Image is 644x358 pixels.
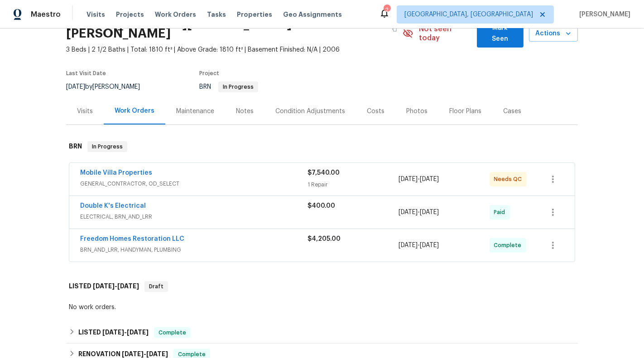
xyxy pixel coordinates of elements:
span: Visits [87,10,105,19]
span: Project [199,71,219,76]
span: [DATE] [117,283,139,289]
span: Draft [145,282,167,291]
span: Tasks [207,11,226,18]
span: $400.00 [308,203,335,209]
span: - [399,208,439,217]
span: ELECTRICAL, BRN_AND_LRR [80,212,308,221]
div: Notes [236,107,254,116]
span: [DATE] [399,176,418,182]
a: Freedom Homes Restoration LLC [80,236,184,242]
span: Geo Assignments [283,10,342,19]
h6: LISTED [69,281,139,292]
span: [DATE] [102,329,124,335]
span: Properties [237,10,272,19]
span: Actions [536,28,571,39]
span: Work Orders [155,10,196,19]
div: 2 [384,5,390,14]
a: Double K's Electrical [80,203,146,209]
span: BRN_AND_LRR, HANDYMAN, PLUMBING [80,245,308,254]
span: Complete [155,328,190,337]
span: [DATE] [66,84,85,90]
button: Copy Address [386,21,403,37]
div: LISTED [DATE]-[DATE]Draft [66,272,578,301]
span: - [93,283,139,289]
span: [DATE] [122,351,144,357]
span: [PERSON_NAME] [576,10,630,19]
span: $7,540.00 [308,170,340,176]
span: [DATE] [399,209,418,215]
div: 1 Repair [308,180,399,189]
span: [DATE] [146,351,168,357]
span: Needs QC [494,175,526,184]
div: BRN In Progress [66,132,578,161]
span: [DATE] [399,242,418,248]
span: [DATE] [420,242,439,248]
div: No work orders. [69,303,575,312]
div: Condition Adjustments [275,107,345,116]
div: Floor Plans [449,107,481,116]
span: [DATE] [420,176,439,182]
span: Maestro [31,10,61,19]
span: Complete [494,241,525,250]
span: - [102,329,149,335]
span: Paid [494,208,509,217]
span: [GEOGRAPHIC_DATA], [GEOGRAPHIC_DATA] [404,10,533,19]
span: - [399,241,439,250]
span: - [399,175,439,184]
span: In Progress [88,142,126,151]
div: LISTED [DATE]-[DATE]Complete [66,322,578,344]
span: [DATE] [93,283,115,289]
span: [DATE] [420,209,439,215]
span: Projects [116,10,144,19]
span: [DATE] [127,329,149,335]
button: Actions [529,25,578,42]
span: Not seen today [419,24,471,43]
span: BRN [199,84,258,90]
div: Cases [503,107,521,116]
a: Mobile Villa Properties [80,170,152,176]
div: by [PERSON_NAME] [66,81,151,92]
span: - [122,351,168,357]
div: Maintenance [176,107,214,116]
h6: BRN [69,141,82,152]
span: 3 Beds | 2 1/2 Baths | Total: 1810 ft² | Above Grade: 1810 ft² | Basement Finished: N/A | 2006 [66,45,403,54]
span: Last Visit Date [66,71,106,76]
span: Mark Seen [484,23,516,45]
span: GENERAL_CONTRACTOR, OD_SELECT [80,179,308,188]
div: Work Orders [115,106,154,115]
span: $4,205.00 [308,236,341,242]
h2: [STREET_ADDRESS][PERSON_NAME][PERSON_NAME] [66,20,386,38]
div: Visits [77,107,93,116]
h6: LISTED [78,327,149,338]
div: Costs [367,107,384,116]
button: Mark Seen [477,20,524,48]
span: In Progress [219,84,257,90]
div: Photos [406,107,428,116]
